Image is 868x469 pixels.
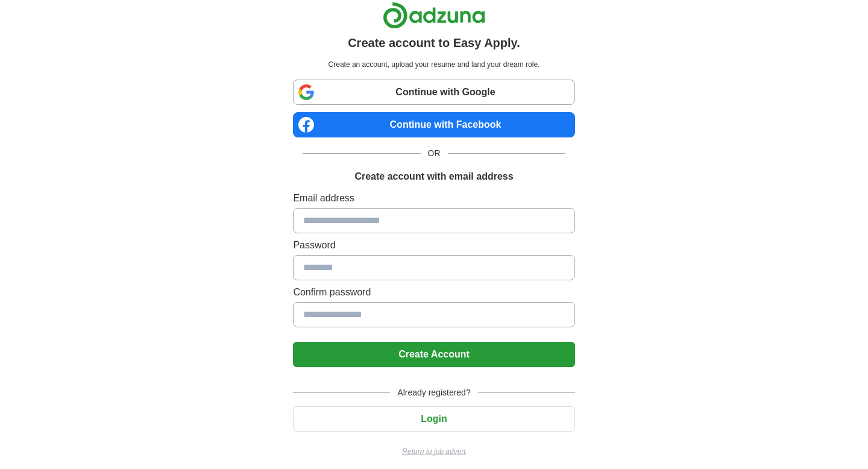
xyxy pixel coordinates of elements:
[293,238,574,253] label: Password
[293,406,574,432] button: Login
[293,80,574,105] a: Continue with Google
[421,147,448,160] span: OR
[383,2,485,29] img: Adzuna logo
[293,446,574,457] a: Return to job advert
[293,285,574,300] label: Confirm password
[293,342,574,367] button: Create Account
[293,191,574,206] label: Email address
[390,386,477,399] span: Already registered?
[348,34,520,52] h1: Create account to Easy Apply.
[293,112,574,137] a: Continue with Facebook
[354,169,513,184] h1: Create account with email address
[293,414,574,424] a: Login
[295,59,572,70] p: Create an account, upload your resume and land your dream role.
